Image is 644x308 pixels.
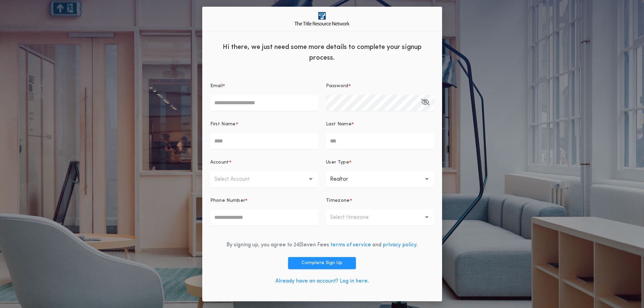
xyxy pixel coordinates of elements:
a: terms of service [330,242,371,248]
button: Complete Sign Up [288,257,356,269]
a: privacy policy. [383,242,418,248]
p: Select timezone [330,213,379,222]
button: Realtor [326,171,434,187]
button: Select timezone [326,209,434,226]
p: Password [326,83,348,89]
input: Password* [326,95,434,111]
input: Phone Number* [210,209,318,226]
p: Account [210,159,229,166]
p: Timezone [326,197,350,204]
p: Select Account [214,175,261,183]
button: Select Account [210,171,318,187]
p: Phone Number [210,197,246,204]
div: Hi there, we just need some more details to complete your signup process. [202,37,442,67]
p: Realtor [330,175,359,183]
img: logo [294,12,350,25]
p: User Type [326,159,349,166]
input: Email* [210,95,318,111]
input: Last Name* [326,133,434,149]
p: Email [210,83,223,89]
p: First Name [210,121,236,128]
button: Password* [421,95,429,111]
div: By signing up, you agree to 24|Seven Fees and [226,241,418,249]
p: Last Name [326,121,352,128]
a: Already have an account? Log in here. [275,279,369,284]
input: First Name* [210,133,318,149]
